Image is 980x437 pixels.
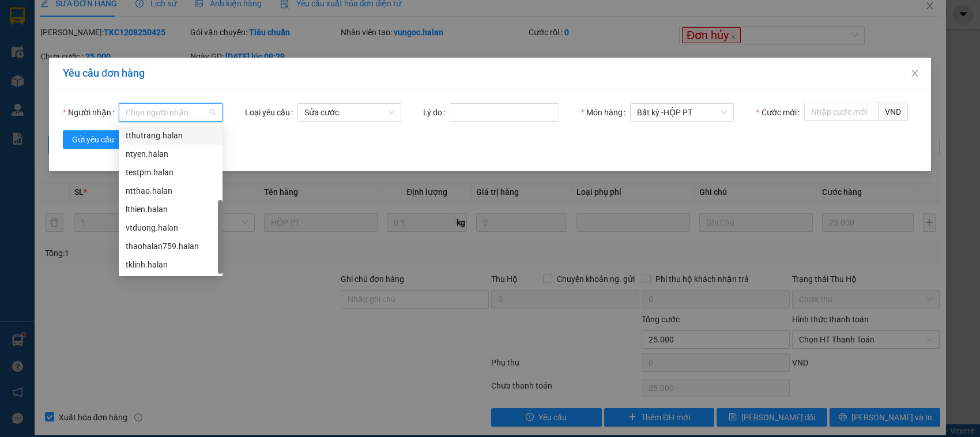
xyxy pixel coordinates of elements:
[119,145,223,163] div: ntyen.halan
[637,104,727,121] span: Bất kỳ
[63,67,917,80] div: Yêu cầu đơn hàng
[581,103,630,122] label: Món hàng
[119,237,223,255] div: thaohalan759.halan
[126,104,208,121] input: Người nhận
[126,148,216,160] div: ntyen.halan
[126,129,216,142] div: tthutrang.halan
[899,58,931,90] button: Close
[304,104,394,121] span: Sửa cước
[126,240,216,253] div: thaohalan759.halan
[661,108,692,117] span: - HỘP PT
[804,103,879,121] input: Cước mới
[63,103,119,122] label: Người nhận
[72,133,114,146] span: Gửi yêu cầu
[119,182,223,200] div: ntthao.halan
[126,221,216,234] div: vtduong.halan
[756,103,804,122] label: Cước mới
[119,218,223,237] div: vtduong.halan
[63,130,123,149] button: Gửi yêu cầu
[126,166,216,179] div: testpm.halan
[450,103,559,122] input: Lý do
[119,200,223,218] div: lthien.halan
[119,255,223,274] div: tklinh.halan
[126,258,216,271] div: tklinh.halan
[119,126,223,145] div: tthutrang.halan
[126,203,216,216] div: lthien.halan
[879,103,908,121] span: VND
[245,103,297,122] label: Loại yêu cầu
[119,163,223,182] div: testpm.halan
[910,69,919,78] span: close
[423,103,450,122] label: Lý do
[126,184,216,197] div: ntthao.halan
